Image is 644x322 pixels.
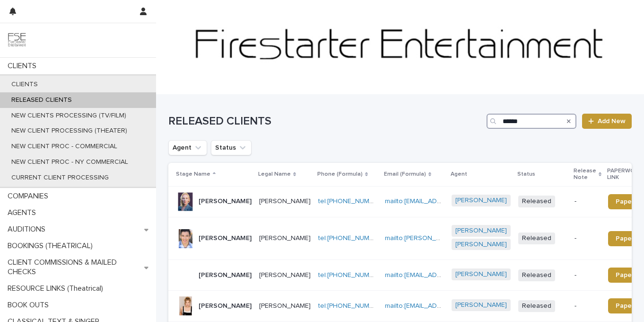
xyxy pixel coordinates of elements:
[4,62,44,71] p: CLIENTS
[574,302,600,310] p: -
[318,198,383,205] a: tel:[PHONE_NUMBER]
[384,169,426,179] p: Email (Formula)
[4,158,136,166] p: NEW CLIENT PROC - NY COMMERCIAL
[574,234,600,242] p: -
[4,174,116,182] p: CURRENT CLIENT PROCESSING
[199,197,252,206] p: [PERSON_NAME]
[385,198,511,205] a: mailto:[EMAIL_ADDRESS][DOMAIN_NAME]
[259,271,311,279] p: [PERSON_NAME]
[455,241,507,249] a: [PERSON_NAME]
[176,169,210,179] p: Stage Name
[582,114,632,129] a: Add New
[317,169,363,179] p: Phone (Formula)
[518,300,555,312] span: Released
[318,303,383,309] a: tel:[PHONE_NUMBER]
[385,303,511,309] a: mailto:[EMAIL_ADDRESS][DOMAIN_NAME]
[168,115,483,128] h1: RELEASED CLIENTS
[517,169,535,179] p: Status
[4,192,56,201] p: COMPANIES
[199,234,252,242] p: [PERSON_NAME]
[4,143,125,151] p: NEW CLIENT PROC - COMMERCIAL
[518,269,555,281] span: Released
[4,225,53,234] p: AUDITIONS
[598,118,626,125] span: Add New
[259,302,311,310] p: [PERSON_NAME]
[385,272,511,278] a: mailto:[EMAIL_ADDRESS][DOMAIN_NAME]
[4,301,56,310] p: BOOK OUTS
[518,233,555,244] span: Released
[199,271,252,279] p: [PERSON_NAME]
[4,127,135,135] p: NEW CLIENT PROCESSING (THEATER)
[211,140,252,155] button: Status
[574,197,600,206] p: -
[4,208,44,217] p: AGENTS
[4,96,79,104] p: RELEASED CLIENTS
[4,80,45,89] p: CLIENTS
[455,227,507,235] a: [PERSON_NAME]
[318,235,383,241] a: tel:[PHONE_NUMBER]
[518,196,555,207] span: Released
[455,301,507,309] a: [PERSON_NAME]
[455,270,507,278] a: [PERSON_NAME]
[199,302,252,310] p: [PERSON_NAME]
[451,169,467,179] p: Agent
[259,234,311,242] p: [PERSON_NAME]
[4,258,144,276] p: CLIENT COMMISSIONS & MAILED CHECKS
[4,241,100,250] p: BOOKINGS (THEATRICAL)
[385,235,614,241] a: mailto:[PERSON_NAME][EMAIL_ADDRESS][PERSON_NAME][DOMAIN_NAME]
[4,284,111,293] p: RESOURCE LINKS (Theatrical)
[259,197,311,206] p: [PERSON_NAME]
[318,272,383,278] a: tel:[PHONE_NUMBER]
[574,271,600,279] p: -
[455,197,507,205] a: [PERSON_NAME]
[487,114,576,129] input: Search
[4,112,134,120] p: NEW CLIENTS PROCESSING (TV/FILM)
[574,166,596,183] p: Release Note
[258,169,291,179] p: Legal Name
[8,31,26,50] img: 9JgRvJ3ETPGCJDhvPVA5
[168,140,207,155] button: Agent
